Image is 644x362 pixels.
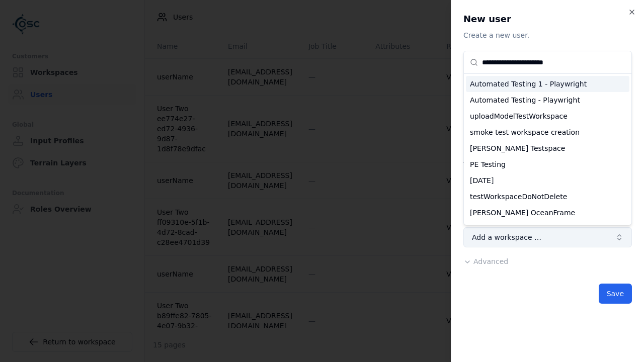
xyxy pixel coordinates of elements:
[466,124,629,140] div: smoke test workspace creation
[466,205,629,221] div: [PERSON_NAME] OceanFrame
[466,172,629,189] div: [DATE]
[466,92,629,108] div: Automated Testing - Playwright
[466,221,629,237] div: usama test 4
[464,74,631,225] div: Suggestions
[466,140,629,156] div: [PERSON_NAME] Testspace
[466,189,629,205] div: testWorkspaceDoNotDelete
[466,108,629,124] div: uploadModelTestWorkspace
[466,76,629,92] div: Automated Testing 1 - Playwright
[466,156,629,172] div: PE Testing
